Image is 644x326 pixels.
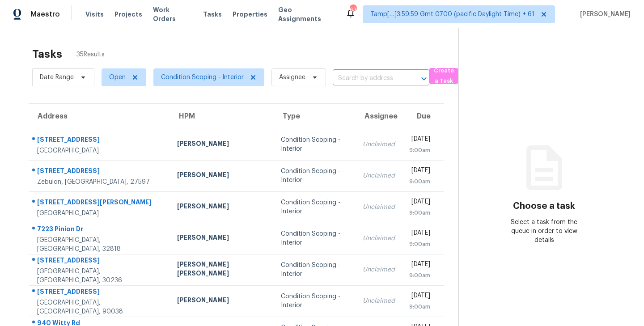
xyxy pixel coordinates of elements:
[37,135,163,146] div: [STREET_ADDRESS]
[203,11,222,17] span: Tasks
[37,267,163,285] div: [GEOGRAPHIC_DATA], [GEOGRAPHIC_DATA], 30236
[281,229,348,247] div: Condition Scoping - Interior
[114,10,142,19] span: Projects
[409,146,430,155] div: 9:00am
[281,261,348,279] div: Condition Scoping - Interior
[161,73,244,82] span: Condition Scoping - Interior
[37,198,163,209] div: [STREET_ADDRESS][PERSON_NAME]
[153,5,192,23] span: Work Orders
[29,104,170,129] th: Address
[409,208,430,217] div: 9:00am
[363,140,395,149] div: Unclaimed
[274,104,355,129] th: Type
[409,177,430,186] div: 9:00am
[281,198,348,216] div: Condition Scoping - Interior
[40,73,74,82] span: Date Range
[30,10,60,19] span: Maestro
[402,104,444,129] th: Due
[281,292,348,310] div: Condition Scoping - Interior
[363,171,395,180] div: Unclaimed
[356,104,402,129] th: Assignee
[37,256,163,267] div: [STREET_ADDRESS]
[409,135,430,146] div: [DATE]
[350,5,356,14] div: 631
[409,291,430,302] div: [DATE]
[85,10,104,19] span: Visits
[429,68,458,84] button: Create a Task
[281,167,348,185] div: Condition Scoping - Interior
[409,197,430,208] div: [DATE]
[281,135,348,153] div: Condition Scoping - Interior
[37,178,163,186] div: Zebulon, [GEOGRAPHIC_DATA], 27597
[177,260,267,280] div: [PERSON_NAME] [PERSON_NAME]
[370,10,534,19] span: Tamp[…]3:59:59 Gmt 0700 (pacific Daylight Time) + 61
[177,139,267,150] div: [PERSON_NAME]
[363,265,395,274] div: Unclaimed
[418,72,430,85] button: Open
[233,10,267,19] span: Properties
[501,218,587,245] div: Select a task from the queue in order to view details
[170,104,274,129] th: HPM
[576,10,631,19] span: [PERSON_NAME]
[333,72,404,85] input: Search by address
[278,5,335,23] span: Geo Assignments
[409,166,430,177] div: [DATE]
[177,296,267,307] div: [PERSON_NAME]
[32,50,62,59] h2: Tasks
[109,73,126,82] span: Open
[279,73,305,82] span: Assignee
[37,236,163,254] div: [GEOGRAPHIC_DATA], [GEOGRAPHIC_DATA], 32818
[37,224,163,236] div: 7223 Pinion Dr
[363,234,395,243] div: Unclaimed
[177,233,267,244] div: [PERSON_NAME]
[37,298,163,316] div: [GEOGRAPHIC_DATA], [GEOGRAPHIC_DATA], 90038
[409,271,430,280] div: 9:00am
[177,170,267,182] div: [PERSON_NAME]
[363,296,395,305] div: Unclaimed
[37,209,163,218] div: [GEOGRAPHIC_DATA]
[76,50,105,59] span: 35 Results
[37,146,163,155] div: [GEOGRAPHIC_DATA]
[409,260,430,271] div: [DATE]
[409,240,430,249] div: 9:00am
[513,202,575,211] h3: Choose a task
[37,166,163,178] div: [STREET_ADDRESS]
[363,203,395,212] div: Unclaimed
[177,202,267,213] div: [PERSON_NAME]
[434,66,453,86] span: Create a Task
[409,229,430,240] div: [DATE]
[409,302,430,311] div: 9:00am
[37,287,163,298] div: [STREET_ADDRESS]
